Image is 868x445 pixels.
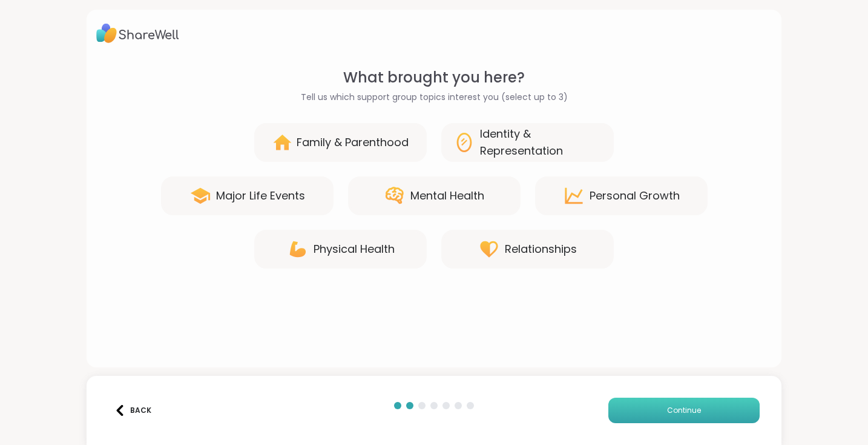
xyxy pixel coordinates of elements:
div: Physical Health [314,241,395,258]
button: Back [108,398,157,423]
span: Tell us which support group topics interest you (select up to 3) [301,91,568,104]
div: Major Life Events [216,187,305,204]
span: What brought you here? [343,67,525,89]
div: Back [114,405,151,416]
div: Identity & Representation [480,125,602,159]
button: Continue [608,398,760,423]
div: Family & Parenthood [297,134,409,151]
div: Mental Health [410,187,484,204]
span: Continue [667,405,701,416]
img: ShareWell Logo [96,19,179,47]
div: Personal Growth [590,187,680,204]
div: Relationships [505,241,577,258]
